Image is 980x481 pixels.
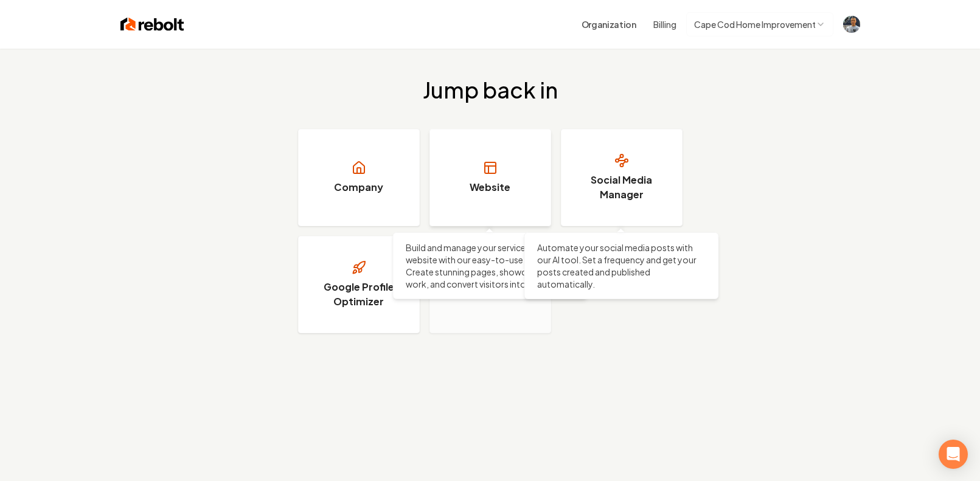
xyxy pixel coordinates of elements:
[574,13,644,35] button: Organization
[313,280,405,309] h3: Google Profile Optimizer
[470,180,510,195] h3: Website
[576,173,667,202] h3: Social Media Manager
[653,18,676,30] button: Billing
[429,129,551,226] a: Website
[298,236,420,333] a: Google Profile Optimizer
[406,241,575,290] p: Build and manage your service business website with our easy-to-use editor. Create stunning pages...
[561,129,683,226] a: Social Media Manager
[120,16,184,33] img: Rebolt Logo
[843,16,860,33] img: Tony Sivitski
[939,440,968,469] div: Open Intercom Messenger
[334,180,383,195] h3: Company
[843,16,860,33] button: Open user button
[423,78,558,102] h2: Jump back in
[298,129,420,226] a: Company
[537,241,706,290] p: Automate your social media posts with our AI tool. Set a frequency and get your posts created and...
